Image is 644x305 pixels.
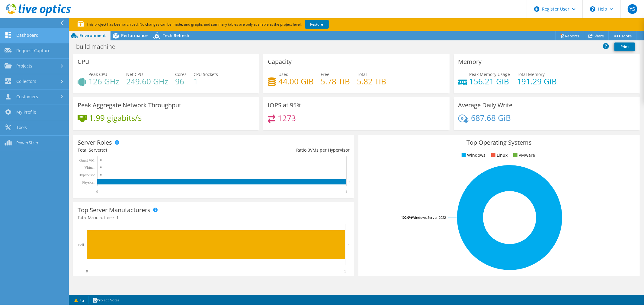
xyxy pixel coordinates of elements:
[614,42,635,51] a: Print
[79,33,106,38] span: Environment
[268,102,302,108] h3: IOPS at 95%
[363,139,635,146] h3: Top Operating Systems
[105,147,107,153] span: 1
[349,181,351,184] text: 1
[175,71,187,77] span: Cores
[96,190,98,194] text: 0
[88,296,124,304] a: Project Notes
[78,243,84,247] text: Dell
[73,43,125,50] h1: build machine
[590,6,595,12] svg: \n
[401,215,412,220] tspan: 100.0%
[100,173,102,176] text: 0
[126,78,168,85] h4: 249.60 GHz
[116,215,119,220] span: 1
[469,78,510,85] h4: 156.21 GiB
[321,78,350,85] h4: 5.78 TiB
[100,159,102,162] text: 0
[78,173,95,177] text: Hypervisor
[471,115,511,121] h4: 687.68 GiB
[85,165,95,170] text: Virtual
[78,139,112,146] h3: Server Roles
[357,78,386,85] h4: 5.82 TiB
[628,4,637,14] span: YS
[517,71,545,77] span: Total Memory
[78,58,90,65] h3: CPU
[89,115,142,121] h4: 1.99 gigabits/s
[321,71,329,77] span: Free
[268,58,292,65] h3: Capacity
[78,21,373,28] p: This project has been archived. No changes can be made, and graphs and summary tables are only av...
[78,147,214,153] div: Total Servers:
[517,78,557,85] h4: 191.29 GiB
[308,147,310,153] span: 0
[194,71,218,77] span: CPU Sockets
[412,215,446,220] tspan: Windows Server 2022
[78,102,181,108] h3: Peak Aggregate Network Throughput
[458,58,482,65] h3: Memory
[357,71,367,77] span: Total
[88,78,119,85] h4: 126 GHz
[345,190,347,194] text: 1
[70,296,89,304] a: 1
[86,269,88,273] text: 0
[214,147,350,153] div: Ratio: VMs per Hypervisor
[126,71,143,77] span: Net CPU
[584,31,609,40] a: Share
[460,152,486,159] li: Windows
[608,31,636,40] a: More
[78,214,350,221] h4: Total Manufacturers:
[278,78,314,85] h4: 44.00 GiB
[344,269,346,273] text: 1
[278,71,289,77] span: Used
[490,152,508,159] li: Linux
[348,243,350,247] text: 1
[100,166,102,169] text: 0
[175,78,187,85] h4: 96
[163,33,189,38] span: Tech Refresh
[78,207,150,213] h3: Top Server Manufacturers
[79,158,95,162] text: Guest VM
[82,180,95,184] text: Physical
[458,102,513,108] h3: Average Daily Write
[555,31,584,40] a: Reports
[121,33,148,38] span: Performance
[512,152,535,159] li: VMware
[194,78,218,85] h4: 1
[88,71,107,77] span: Peak CPU
[305,20,329,29] a: Restore
[278,115,296,121] h4: 1273
[469,71,510,77] span: Peak Memory Usage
